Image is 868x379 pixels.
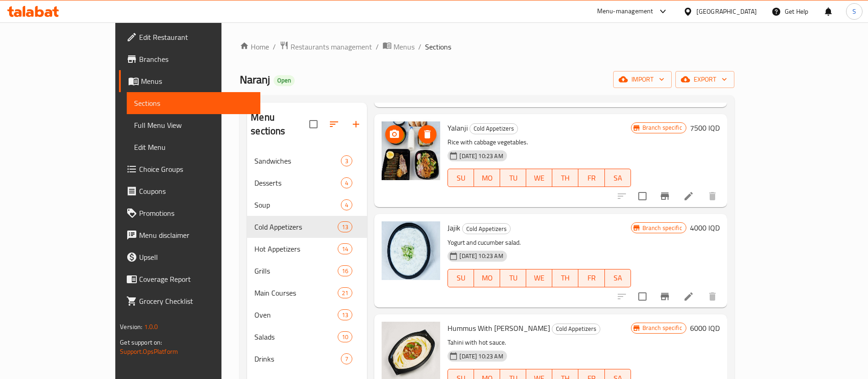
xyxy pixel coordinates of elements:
[633,187,652,206] span: Select to update
[701,286,723,308] button: delete
[120,336,162,348] span: Get support on:
[323,113,345,135] span: Sort sections
[338,311,352,319] span: 13
[254,177,341,188] span: Desserts
[552,324,600,335] div: Cold Appetizers
[341,155,352,166] div: items
[690,221,720,234] h6: 4000 IQD
[447,137,631,148] p: Rice with cabbage vegetables.
[447,121,468,135] span: Yalanji
[683,191,694,202] a: Edit menu item
[474,269,500,287] button: MO
[119,202,260,224] a: Promotions
[139,164,253,175] span: Choice Groups
[247,348,367,370] div: Drinks7
[452,171,470,185] span: SU
[254,243,338,254] span: Hot Appetizers
[394,41,415,52] span: Menus
[247,282,367,304] div: Main Courses21
[139,274,253,285] span: Coverage Report
[119,26,260,48] a: Edit Restaurant
[127,136,260,158] a: Edit Menu
[654,185,676,207] button: Branch-specific-item
[338,287,352,298] div: items
[274,75,295,86] div: Open
[552,169,578,187] button: TH
[247,216,367,238] div: Cold Appetizers13
[247,326,367,348] div: Salads10
[582,171,601,185] span: FR
[639,324,686,332] span: Branch specific
[345,113,367,135] button: Add section
[120,346,178,357] a: Support.OpsPlatform
[240,41,734,53] nav: breadcrumb
[254,265,338,276] div: Grills
[597,6,653,17] div: Menu-management
[273,41,276,52] li: /
[609,271,627,285] span: SA
[338,245,352,253] span: 14
[338,243,352,254] div: items
[119,224,260,246] a: Menu disclaimer
[447,237,631,248] p: Yogurt and cucumber salad.
[447,169,474,187] button: SU
[254,309,338,320] span: Oven
[447,269,474,287] button: SU
[447,321,550,335] span: Hummus With [PERSON_NAME]
[578,169,604,187] button: FR
[254,331,338,342] div: Salads
[456,352,507,361] span: [DATE] 10:23 AM
[675,71,734,88] button: export
[463,224,510,234] span: Cold Appetizers
[683,291,694,302] a: Edit menu item
[251,110,309,138] h2: Menu sections
[654,286,676,308] button: Branch-specific-item
[338,333,352,341] span: 10
[639,123,686,132] span: Branch specific
[119,290,260,312] a: Grocery Checklist
[139,230,253,241] span: Menu disclaimer
[341,177,352,188] div: items
[683,74,727,85] span: export
[280,41,372,53] a: Restaurants management
[139,296,253,307] span: Grocery Checklist
[247,146,367,374] nav: Menu sections
[500,269,526,287] button: TU
[119,158,260,180] a: Choice Groups
[504,171,523,185] span: TU
[609,171,627,185] span: SA
[127,92,260,114] a: Sections
[338,223,352,231] span: 13
[139,186,253,197] span: Coupons
[338,309,352,320] div: items
[425,41,451,52] span: Sections
[639,224,686,232] span: Branch specific
[247,238,367,260] div: Hot Appetizers14
[613,71,672,88] button: import
[338,221,352,232] div: items
[690,121,720,134] h6: 7500 IQD
[254,287,338,298] div: Main Courses
[418,41,421,52] li: /
[376,41,379,52] li: /
[474,169,500,187] button: MO
[478,271,496,285] span: MO
[247,260,367,282] div: Grills16
[382,221,440,280] img: Jajik
[139,208,253,219] span: Promotions
[134,142,253,153] span: Edit Menu
[254,155,341,166] span: Sandwiches
[552,269,578,287] button: TH
[141,76,253,87] span: Menus
[852,6,856,16] span: S
[605,269,631,287] button: SA
[620,74,664,85] span: import
[341,355,352,363] span: 7
[556,171,575,185] span: TH
[530,271,549,285] span: WE
[139,252,253,263] span: Upsell
[341,179,352,187] span: 4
